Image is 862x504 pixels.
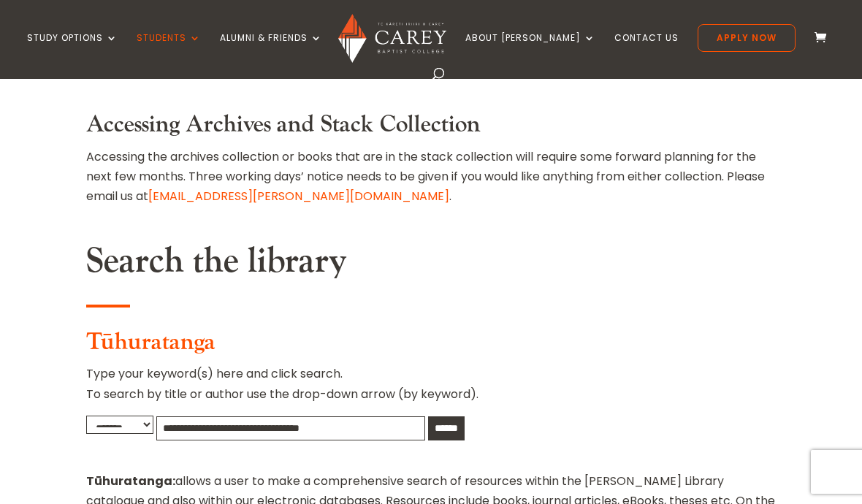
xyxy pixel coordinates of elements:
[465,33,595,67] a: About [PERSON_NAME]
[86,240,776,290] h2: Search the library
[614,33,679,67] a: Contact Us
[220,33,322,67] a: Alumni & Friends
[27,33,118,67] a: Study Options
[86,329,776,364] h3: Tūhuratanga
[86,111,776,146] h3: Accessing Archives and Stack Collection
[338,14,446,63] img: Carey Baptist College
[148,188,449,205] a: [EMAIL_ADDRESS][PERSON_NAME][DOMAIN_NAME]
[137,33,201,67] a: Students
[86,473,175,489] strong: Tūhuratanga:
[86,147,776,207] p: Accessing the archives collection or books that are in the stack collection will require some for...
[698,24,796,52] a: Apply Now
[86,364,776,415] p: Type your keyword(s) here and click search. To search by title or author use the drop-down arrow ...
